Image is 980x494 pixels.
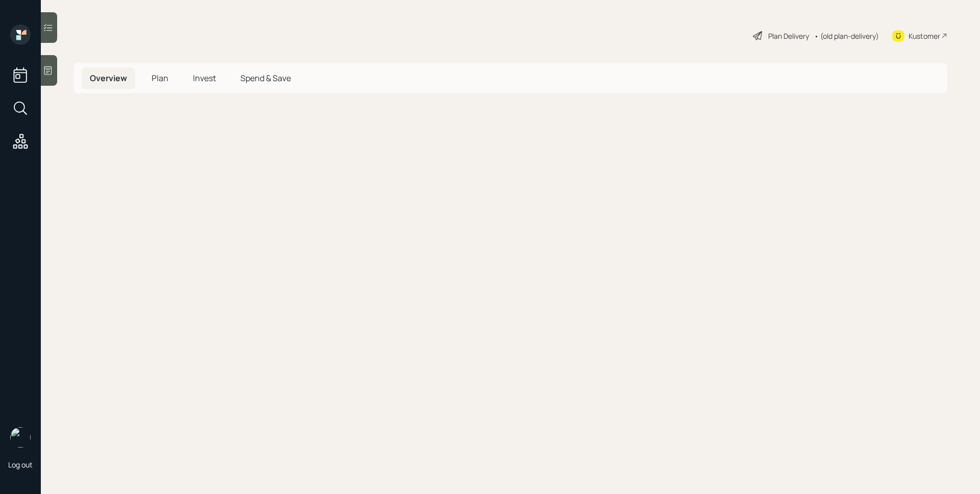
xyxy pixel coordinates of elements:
div: • (old plan-delivery) [814,31,879,41]
span: Plan [152,72,168,84]
img: sami-boghos-headshot.png [10,427,31,448]
div: Plan Delivery [768,31,809,41]
span: Invest [193,72,216,84]
span: Spend & Save [240,72,291,84]
span: Overview [90,72,127,84]
div: Log out [8,460,33,470]
div: Kustomer [909,31,940,41]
